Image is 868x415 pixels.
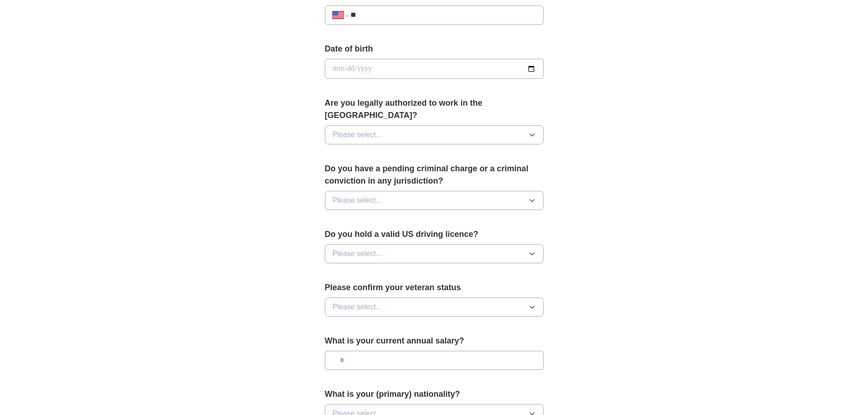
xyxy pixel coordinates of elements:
[325,335,544,347] label: What is your current annual salary?
[325,125,544,144] button: Please select...
[325,43,544,55] label: Date of birth
[325,97,544,122] label: Are you legally authorized to work in the [GEOGRAPHIC_DATA]?
[325,297,544,317] button: Please select...
[333,129,382,140] span: Please select...
[325,244,544,263] button: Please select...
[325,228,544,241] label: Do you hold a valid US driving licence?
[325,388,544,400] label: What is your (primary) nationality?
[333,248,382,259] span: Please select...
[325,191,544,210] button: Please select...
[333,195,382,206] span: Please select...
[325,163,544,187] label: Do you have a pending criminal charge or a criminal conviction in any jurisdiction?
[333,302,382,313] span: Please select...
[325,282,544,294] label: Please confirm your veteran status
